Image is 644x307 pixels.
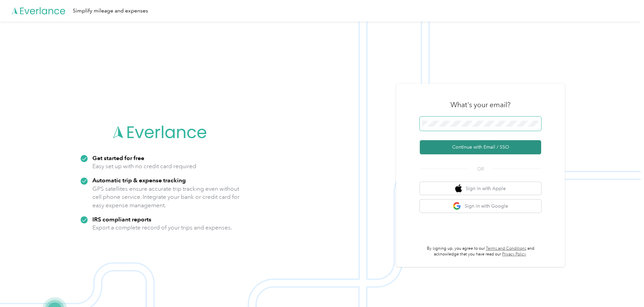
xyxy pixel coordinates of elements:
[502,252,526,257] a: Privacy Policy
[420,246,541,257] p: By signing up, you agree to our and acknowledge that you have read our .
[486,246,526,251] a: Terms and Conditions
[420,199,541,213] button: google logoSign in with Google
[92,154,144,161] strong: Get started for free
[92,216,151,223] strong: IRS compliant reports
[453,202,461,210] img: google logo
[420,182,541,195] button: apple logoSign in with Apple
[420,140,541,154] button: Continue with Email / SSO
[450,100,510,110] h3: What's your email?
[455,184,462,193] img: apple logo
[92,185,240,210] p: GPS satellites ensure accurate trip tracking even without cell phone service. Integrate your bank...
[92,177,186,184] strong: Automatic trip & expense tracking
[92,162,196,171] p: Easy set up with no credit card required
[92,223,232,232] p: Export a complete record of your trips and expenses.
[73,7,148,15] div: Simplify mileage and expenses
[469,165,492,173] span: OR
